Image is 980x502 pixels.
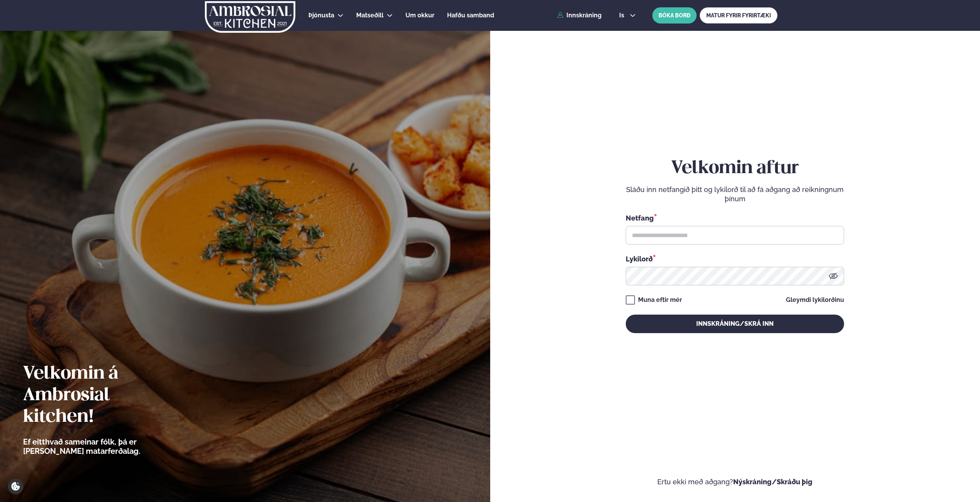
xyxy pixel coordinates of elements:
[557,12,601,19] a: Innskráning
[204,1,296,33] img: logo
[356,11,384,20] a: Matseðill
[356,12,384,19] span: Matseðill
[513,477,957,487] p: Ertu ekki með aðgang?
[23,363,183,428] h2: Velkomin á Ambrosial kitchen!
[626,254,844,264] div: Lykilorð
[8,478,23,494] a: Cookie settings
[405,11,434,20] a: Um okkur
[652,7,697,24] button: BÓKA BORÐ
[308,11,334,20] a: Þjónusta
[786,297,844,303] a: Gleymdi lykilorðinu
[447,12,494,19] span: Hafðu samband
[23,437,183,456] p: Ef eitthvað sameinar fólk, þá er [PERSON_NAME] matarferðalag.
[613,12,642,19] button: is
[626,185,844,204] p: Sláðu inn netfangið þitt og lykilorð til að fá aðgang að reikningnum þínum
[626,315,844,333] button: Innskráning/Skrá inn
[447,11,494,20] a: Hafðu samband
[619,12,627,19] span: is
[733,478,812,486] a: Nýskráning/Skráðu þig
[626,158,844,179] h2: Velkomin aftur
[626,213,844,223] div: Netfang
[700,7,777,24] a: MATUR FYRIR FYRIRTÆKI
[405,12,434,19] span: Um okkur
[308,12,334,19] span: Þjónusta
